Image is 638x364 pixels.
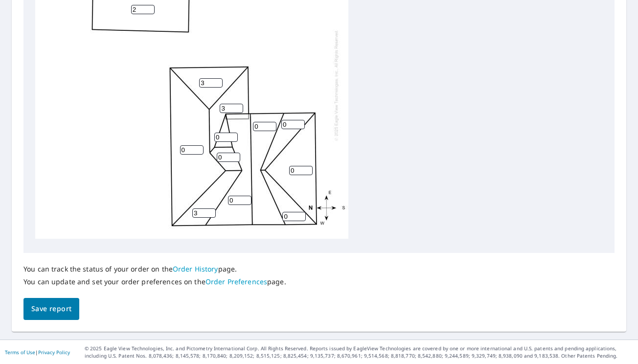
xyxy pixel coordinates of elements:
p: You can track the status of your order on the page. [23,265,286,273]
p: You can update and set your order preferences on the page. [23,277,286,286]
span: Save report [31,303,71,315]
a: Order Preferences [205,277,267,286]
a: Privacy Policy [38,349,70,356]
a: Terms of Use [5,349,35,356]
button: Save report [23,298,79,320]
p: | [5,349,70,355]
a: Order History [173,264,218,273]
p: © 2025 Eagle View Technologies, Inc. and Pictometry International Corp. All Rights Reserved. Repo... [85,345,633,360]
